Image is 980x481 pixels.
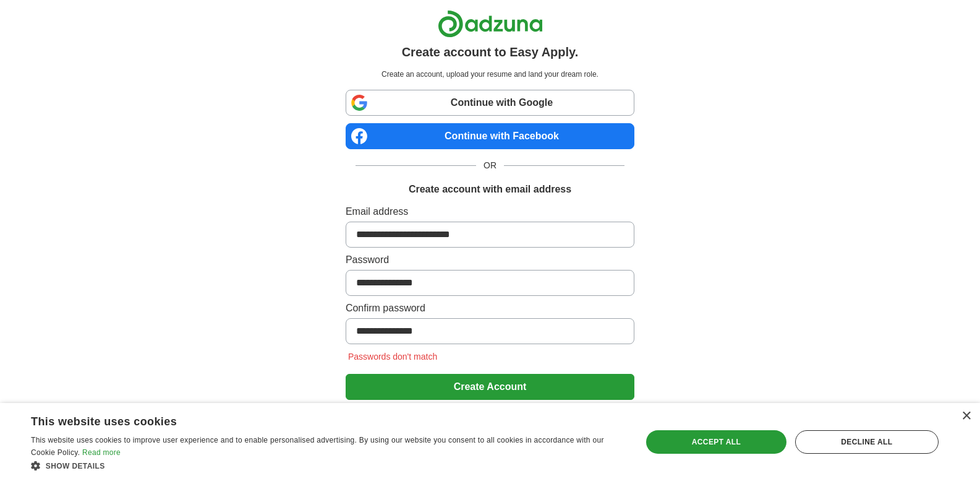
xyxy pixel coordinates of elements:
label: Email address [346,204,634,219]
img: Adzuna logo [438,10,543,38]
button: Create Account [346,374,634,400]
p: Create an account, upload your resume and land your dream role. [348,69,632,80]
a: Continue with Facebook [346,123,634,149]
span: Show details [46,462,105,470]
div: Close [961,412,971,421]
div: This website uses cookies [31,410,593,429]
label: Password [346,253,634,267]
div: Accept all [646,430,786,454]
h1: Create account to Easy Apply. [402,43,579,61]
div: Show details [31,459,624,472]
a: Read more, opens a new window [82,448,121,457]
span: This website uses cookies to improve user experience and to enable personalised advertising. By u... [31,436,604,457]
label: Confirm password [346,301,634,316]
h1: Create account with email address [409,182,571,197]
span: Passwords don't match [346,352,440,362]
span: OR [476,159,504,172]
div: Decline all [795,430,939,454]
a: Continue with Google [346,90,634,116]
